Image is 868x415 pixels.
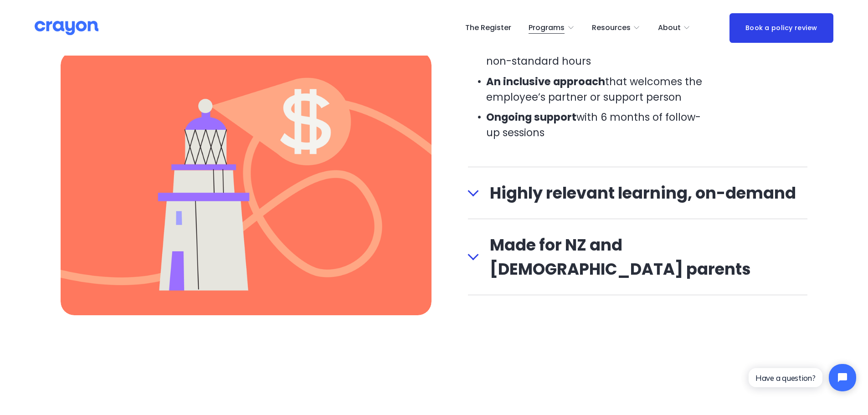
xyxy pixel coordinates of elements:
a: The Register [465,20,511,35]
strong: An inclusive approach [486,74,605,89]
span: Highly relevant learning, on-demand [479,181,808,205]
img: Crayon [35,20,98,36]
a: folder dropdown [529,20,575,35]
span: Resources [592,21,631,35]
a: folder dropdown [592,20,641,35]
button: Highly relevant learning, on-demand [468,167,808,219]
p: that welcomes the employee’s partner or support person [486,74,706,105]
a: folder dropdown [658,20,691,35]
p: with 6 months of follow-up sessions [486,110,706,140]
a: Book a policy review [729,13,833,43]
span: About [658,21,681,35]
span: Programs [529,21,565,35]
button: Made for NZ and [DEMOGRAPHIC_DATA] parents [468,219,808,295]
strong: Ongoing support [486,110,576,124]
span: Made for NZ and [DEMOGRAPHIC_DATA] parents [479,233,808,281]
iframe: Tidio Chat [741,356,864,399]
